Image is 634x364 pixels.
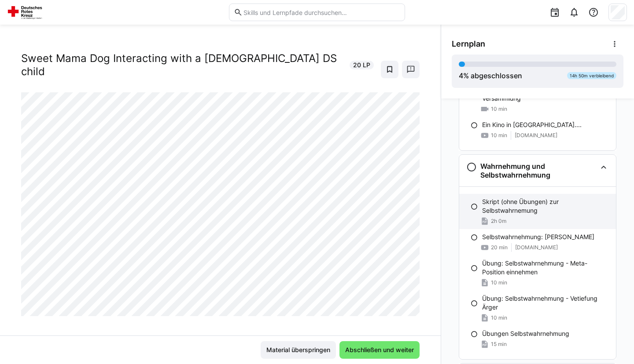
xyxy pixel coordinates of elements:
span: 15 min [491,341,507,348]
span: 10 min [491,106,507,113]
span: 10 min [491,279,507,286]
p: Skript (ohne Übungen) zur Selbstwahrnemung [482,197,609,215]
span: Abschließen und weiter [344,346,415,354]
p: Übungen Selbstwahrnehmung [482,329,569,338]
p: Ein Kino in [GEOGRAPHIC_DATA].... [482,120,582,129]
span: Material überspringen [265,346,332,354]
span: Lernplan [452,39,485,49]
h3: Wahrnehmung und Selbstwahrnehmung [480,162,597,179]
span: 10 min [491,132,507,139]
span: [DOMAIN_NAME] [515,244,558,251]
div: % abgeschlossen [459,70,522,81]
button: Material überspringen [261,341,336,359]
input: Skills und Lernpfade durchsuchen… [243,8,400,16]
p: Übung: Selbstwahrnehmung - Vetiefung Ärger [482,294,609,312]
span: 4 [459,71,463,80]
h2: Sweet Mama Dog Interacting with a [DEMOGRAPHIC_DATA] DS child [21,52,344,78]
span: 20 min [491,244,508,251]
button: Abschließen und weiter [339,341,420,359]
p: Selbstwahrnehmung: [PERSON_NAME] [482,233,594,241]
span: 2h 0m [491,218,506,225]
p: Übung: Selbstwahrnehmung - Meta-Position einnehmen [482,259,609,277]
span: [DOMAIN_NAME] [515,132,557,139]
span: 20 LP [353,61,370,69]
span: 10 min [491,314,507,321]
div: 14h 50m verbleibend [567,72,616,79]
